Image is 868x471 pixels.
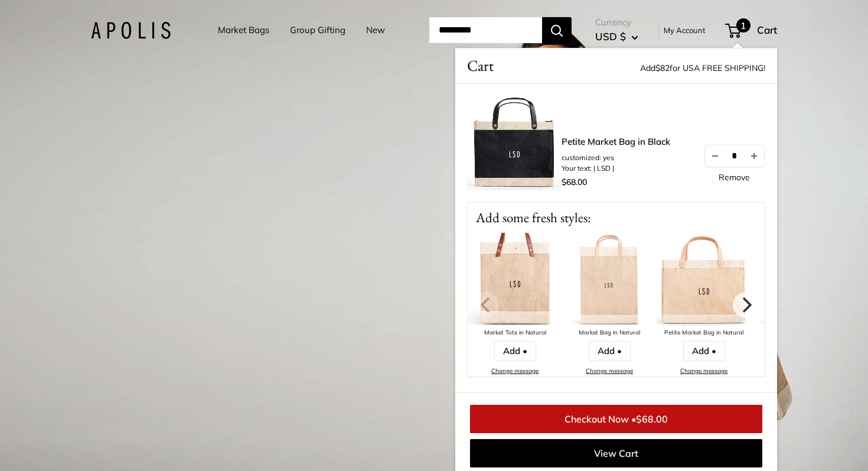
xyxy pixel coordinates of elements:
button: Next [733,292,759,318]
li: customized: yes [562,152,670,163]
button: Search [542,17,572,43]
a: Remove [719,173,750,181]
span: $82 [655,63,670,73]
a: Change message [680,367,727,375]
a: Group Gifting [290,22,345,38]
span: Cart [757,24,777,36]
a: New [366,22,385,38]
button: USD $ [595,27,638,46]
a: Add • [494,341,536,361]
span: USD $ [595,30,626,43]
span: Add for USA FREE SHIPPING! [640,63,765,73]
a: 1 Cart [726,21,777,40]
div: Petite Market Bag in Natural [657,327,751,339]
span: Cart [467,54,494,77]
span: $68.00 [562,177,587,187]
input: Quantity [725,151,744,161]
a: Market Bags [218,22,269,38]
a: My Account [664,23,706,37]
a: View Cart [470,439,762,467]
a: Add • [589,341,631,361]
input: Search... [429,17,542,43]
a: Change message [491,367,539,375]
button: Increase quantity by 1 [744,145,764,167]
a: Petite Market Bag in Black [562,135,670,149]
img: Apolis [91,22,171,39]
a: Change message [586,367,633,375]
span: Currency [595,14,638,31]
a: Add • [683,341,725,361]
button: Decrease quantity by 1 [705,145,725,167]
a: Checkout Now •$68.00 [470,405,762,433]
img: description_No need for custom text? Choose this option. [467,96,562,190]
li: Your text: | LSD | [562,163,670,174]
div: Market Bag in Black [751,327,846,339]
span: $68.00 [636,413,668,425]
div: Market Bag in Natural [562,327,657,339]
p: Add some fresh styles: [468,203,765,233]
span: 1 [736,18,750,33]
div: Market Tote in Natural [468,327,562,339]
